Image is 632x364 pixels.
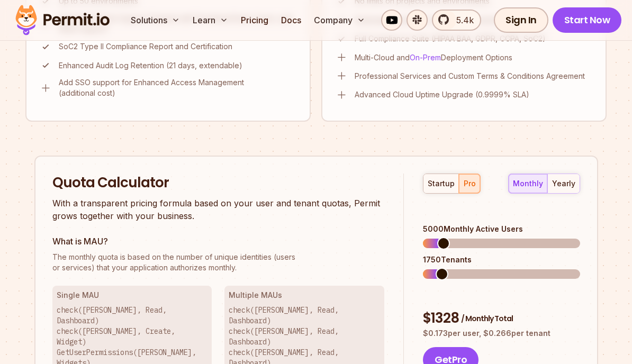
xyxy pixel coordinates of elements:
[127,10,184,31] button: Solutions
[52,235,385,248] h3: What is MAU?
[188,10,232,31] button: Learn
[553,7,622,33] a: Start Now
[423,224,580,234] div: 5000 Monthly Active Users
[11,2,114,38] img: Permit logo
[450,14,474,26] span: 5.4k
[432,10,481,31] a: 5.4k
[59,60,242,71] p: Enhanced Audit Log Retention (21 days, extendable)
[57,290,208,301] h3: Single MAU
[52,252,385,262] span: The monthly quota is based on the number of unique identities (users
[277,10,305,31] a: Docs
[52,252,385,273] p: or services) that your application authorizes monthly.
[355,71,585,81] p: Professional Services and Custom Terms & Conditions Agreement
[428,178,455,189] div: startup
[552,178,575,189] div: yearly
[494,7,548,33] a: Sign In
[423,328,580,339] p: $ 0.173 per user, $ 0.266 per tenant
[423,309,580,328] div: $ 1328
[59,77,297,98] p: Add SSO support for Enhanced Access Management (additional cost)
[310,10,369,31] button: Company
[52,174,385,193] h2: Quota Calculator
[52,197,385,222] p: With a transparent pricing formula based on your user and tenant quotas, Permit grows together wi...
[355,52,512,63] p: Multi-Cloud and Deployment Options
[237,10,273,31] a: Pricing
[423,254,580,265] div: 1750 Tenants
[59,41,232,52] p: SoC2 Type II Compliance Report and Certification
[461,313,513,324] span: / Monthly Total
[229,290,380,301] h3: Multiple MAUs
[410,53,441,62] a: On-Prem
[355,89,529,100] p: Advanced Cloud Uptime Upgrade (0.9999% SLA)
